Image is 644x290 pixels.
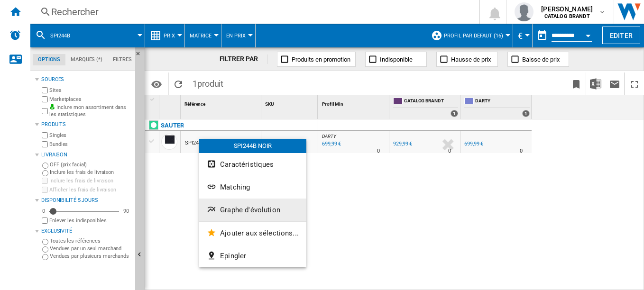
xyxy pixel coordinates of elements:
[220,183,250,191] span: Matching
[199,139,306,153] div: SPI244B NOIR
[220,206,280,214] span: Graphe d'évolution
[199,199,306,221] button: Graphe d'évolution
[199,222,306,245] button: Ajouter aux sélections...
[199,245,306,267] button: Epingler...
[220,160,274,169] span: Caractéristiques
[199,153,306,176] button: Caractéristiques
[199,176,306,199] button: Matching
[220,252,246,260] span: Epingler
[220,229,299,237] span: Ajouter aux sélections...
